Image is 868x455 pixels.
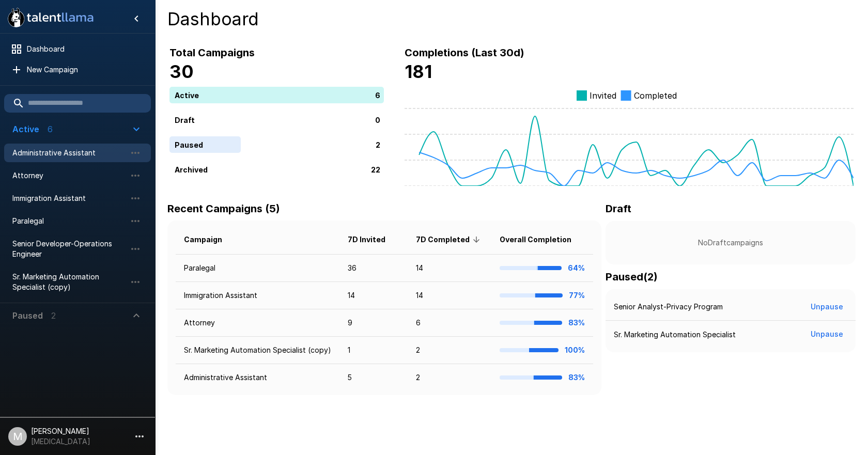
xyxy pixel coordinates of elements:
td: Sr. Marketing Automation Specialist (copy) [176,337,339,364]
b: 100% [565,346,585,354]
b: 64% [568,263,585,272]
p: 2 [376,139,380,150]
h4: Dashboard [167,8,856,30]
td: 9 [339,309,407,337]
b: 30 [169,61,194,82]
span: Campaign [184,233,236,246]
td: Paralegal [176,255,339,282]
td: 14 [408,255,491,282]
b: Completions (Last 30d) [405,46,524,59]
b: Draft [606,202,631,215]
b: 181 [405,61,432,82]
td: Administrative Assistant [176,364,339,391]
span: 7D Completed [416,233,483,246]
td: 14 [408,282,491,309]
p: Senior Analyst-Privacy Program [614,302,723,312]
td: Attorney [176,309,339,337]
td: 1 [339,337,407,364]
b: 83% [568,318,585,327]
button: Unpause [807,297,847,317]
b: 83% [568,373,585,382]
p: 22 [371,164,380,175]
p: Sr. Marketing Automation Specialist [614,330,736,340]
p: 0 [375,114,380,125]
td: 36 [339,255,407,282]
p: No Draft campaigns [622,238,839,248]
span: Overall Completion [500,233,585,246]
p: 6 [375,89,380,100]
td: 2 [408,337,491,364]
b: 77% [569,291,585,300]
td: 2 [408,364,491,391]
td: 6 [408,309,491,337]
td: 14 [339,282,407,309]
span: 7D Invited [348,233,399,246]
td: Immigration Assistant [176,282,339,309]
b: Recent Campaigns (5) [167,202,280,215]
td: 5 [339,364,407,391]
button: Unpause [807,325,847,344]
b: Paused ( 2 ) [606,271,658,283]
b: Total Campaigns [169,46,255,59]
